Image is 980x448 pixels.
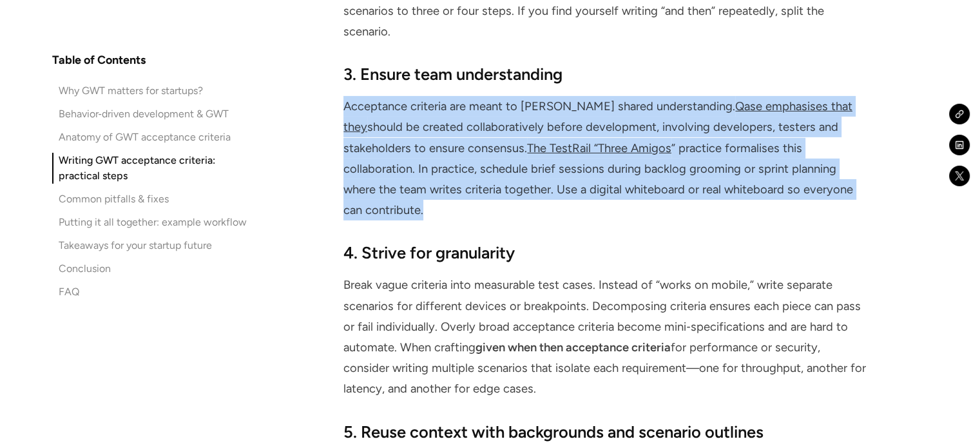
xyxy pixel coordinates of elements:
[59,191,169,206] div: Common pitfalls & fixes
[343,64,562,84] strong: 3. Ensure team understanding
[52,284,256,299] a: FAQ
[52,237,256,253] a: Takeaways for your startup future
[343,422,764,442] strong: 5. Reuse context with backgrounds and scenario outlines
[59,83,203,98] div: Why GWT matters for startups?
[343,243,515,262] strong: 4. Strive for granularity
[52,129,256,144] a: Anatomy of GWT acceptance criteria
[59,129,231,144] div: Anatomy of GWT acceptance criteria
[59,152,256,183] div: Writing GWT acceptance criteria: practical steps
[52,152,256,183] a: Writing GWT acceptance criteria: practical steps
[343,96,868,220] p: Acceptance criteria are meant to [PERSON_NAME] shared understanding. should be created collaborat...
[59,214,247,229] div: Putting it all together: example workflow
[52,260,256,276] a: Conclusion
[59,260,111,276] div: Conclusion
[52,52,146,67] h4: Table of Contents
[52,191,256,206] a: Common pitfalls & fixes
[52,214,256,229] a: Putting it all together: example workflow
[476,340,671,355] strong: given when then acceptance criteria
[52,83,256,98] a: Why GWT matters for startups?
[59,284,79,299] div: FAQ
[59,237,212,253] div: Takeaways for your startup future
[343,275,868,399] p: Break vague criteria into measurable test cases. Instead of “works on mobile,” write separate sce...
[59,106,229,121] div: Behavior‑driven development & GWT
[52,106,256,121] a: Behavior‑driven development & GWT
[527,141,671,155] a: The TestRail “Three Amigos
